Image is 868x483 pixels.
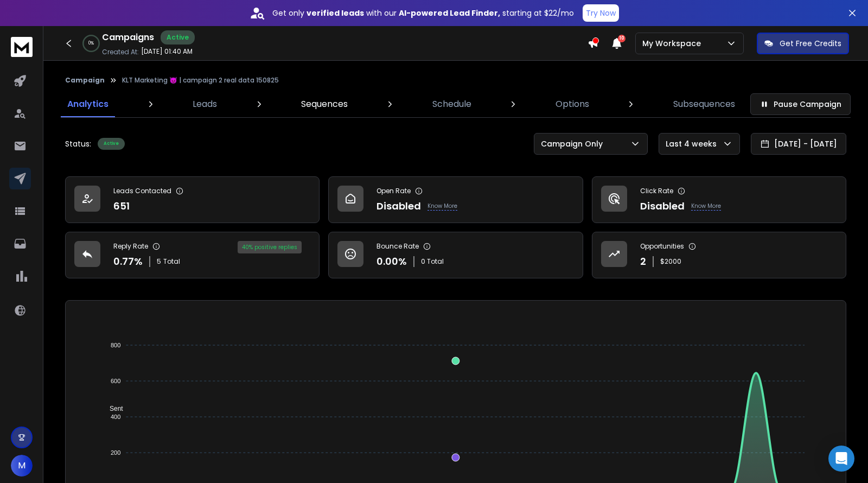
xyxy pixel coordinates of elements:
[328,232,583,278] a: Bounce Rate0.00%0 Total
[376,199,421,214] p: Disabled
[272,8,574,18] p: Get only with our starting at $22/mo
[301,98,348,111] p: Sequences
[88,40,94,47] p: 0 %
[666,138,721,149] p: Last 4 weeks
[65,76,105,85] button: Campaign
[113,254,143,269] p: 0.77 %
[399,8,500,18] strong: AI-powered Lead Finder,
[157,257,161,266] span: 5
[67,98,108,111] p: Analytics
[432,98,471,111] p: Schedule
[640,242,684,251] p: Opportunities
[101,405,123,412] span: Sent
[640,199,685,214] p: Disabled
[549,91,596,117] a: Options
[556,98,589,111] p: Options
[673,98,735,111] p: Subsequences
[61,91,115,117] a: Analytics
[111,449,120,456] tspan: 200
[376,254,407,269] p: 0.00 %
[427,202,457,211] p: Know More
[640,254,646,269] p: 2
[65,176,320,223] a: Leads Contacted651
[640,187,673,195] p: Click Rate
[65,232,320,278] a: Reply Rate0.77%5Total40% positive replies
[376,187,411,195] p: Open Rate
[642,38,705,49] p: My Workspace
[828,446,854,472] div: Open Intercom Messenger
[113,199,130,214] p: 651
[376,242,419,251] p: Bounce Rate
[660,257,681,266] p: $ 2000
[98,138,125,150] div: Active
[102,48,139,56] p: Created At:
[193,98,217,111] p: Leads
[122,76,279,85] p: KLT Marketing 😈 | campaign 2 real data 150825
[780,38,841,49] p: Get Free Credits
[421,257,444,266] p: 0 Total
[757,33,849,54] button: Get Free Credits
[592,176,846,223] a: Click RateDisabledKnow More
[11,455,33,476] button: M
[751,133,846,155] button: [DATE] - [DATE]
[111,414,120,420] tspan: 400
[163,257,180,266] span: Total
[102,31,154,44] h1: Campaigns
[541,138,607,149] p: Campaign Only
[65,138,91,149] p: Status:
[328,176,583,223] a: Open RateDisabledKnow More
[111,342,120,348] tspan: 800
[186,91,224,117] a: Leads
[307,8,364,18] strong: verified leads
[161,30,195,45] div: Active
[691,202,721,211] p: Know More
[295,91,354,117] a: Sequences
[667,91,742,117] a: Subsequences
[141,47,193,56] p: [DATE] 01:40 AM
[583,4,619,22] button: Try Now
[750,93,851,115] button: Pause Campaign
[426,91,478,117] a: Schedule
[111,378,120,384] tspan: 600
[113,187,171,195] p: Leads Contacted
[11,37,33,57] img: logo
[592,232,846,278] a: Opportunities2$2000
[586,8,616,18] p: Try Now
[238,241,302,253] div: 40 % positive replies
[113,242,148,251] p: Reply Rate
[618,35,626,42] span: 10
